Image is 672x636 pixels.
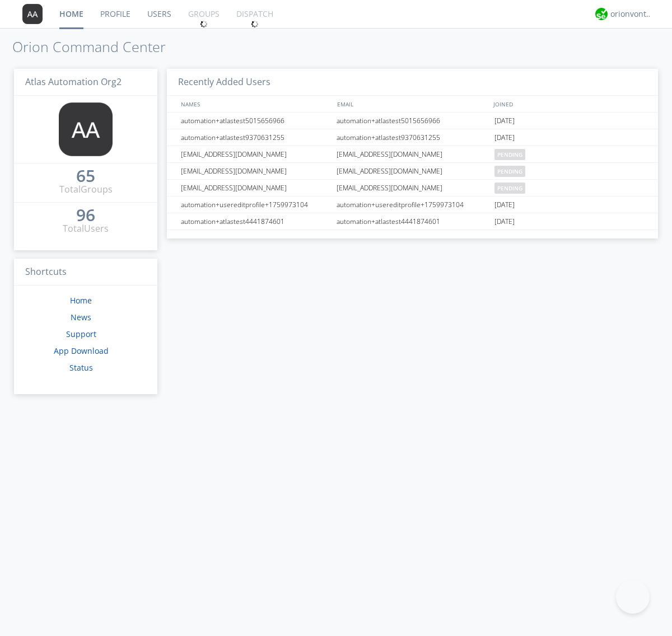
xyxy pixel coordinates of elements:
a: App Download [54,345,109,356]
a: Status [69,362,93,373]
div: Total Groups [59,183,113,196]
a: News [71,312,91,322]
span: pending [494,183,525,194]
span: [DATE] [494,197,515,213]
h3: Recently Added Users [167,69,658,96]
div: [EMAIL_ADDRESS][DOMAIN_NAME] [334,180,492,196]
div: orionvontas+atlas+automation+org2 [610,8,652,20]
img: spin.svg [200,20,208,28]
img: 29d36aed6fa347d5a1537e7736e6aa13 [595,8,608,20]
a: automation+usereditprofile+1759973104automation+usereditprofile+1759973104[DATE] [167,197,658,213]
div: automation+atlastest5015656966 [334,113,492,129]
div: Total Users [63,222,109,235]
span: [DATE] [494,113,515,129]
div: JOINED [491,96,647,112]
div: [EMAIL_ADDRESS][DOMAIN_NAME] [178,163,333,179]
iframe: Toggle Customer Support [616,580,650,614]
a: 96 [76,209,95,222]
a: [EMAIL_ADDRESS][DOMAIN_NAME][EMAIL_ADDRESS][DOMAIN_NAME]pending [167,146,658,163]
div: automation+usereditprofile+1759973104 [178,197,333,213]
div: 65 [76,170,95,181]
img: spin.svg [251,20,259,28]
a: [EMAIL_ADDRESS][DOMAIN_NAME][EMAIL_ADDRESS][DOMAIN_NAME]pending [167,180,658,197]
div: automation+atlastest4441874601 [334,213,492,230]
div: automation+atlastest9370631255 [178,129,333,146]
span: [DATE] [494,213,515,230]
span: pending [494,149,525,160]
a: 65 [76,170,95,183]
div: automation+atlastest4441874601 [178,213,333,230]
div: 96 [76,209,95,221]
div: [EMAIL_ADDRESS][DOMAIN_NAME] [178,146,333,162]
span: pending [494,166,525,177]
div: [EMAIL_ADDRESS][DOMAIN_NAME] [334,146,492,162]
h3: Shortcuts [14,259,157,286]
div: NAMES [178,96,332,112]
div: [EMAIL_ADDRESS][DOMAIN_NAME] [334,163,492,179]
img: 373638.png [22,4,43,24]
span: Atlas Automation Org2 [25,76,122,88]
div: automation+usereditprofile+1759973104 [334,197,492,213]
a: automation+atlastest9370631255automation+atlastest9370631255[DATE] [167,129,658,146]
div: [EMAIL_ADDRESS][DOMAIN_NAME] [178,180,333,196]
a: automation+atlastest4441874601automation+atlastest4441874601[DATE] [167,213,658,230]
a: Support [66,329,96,339]
a: Home [70,295,92,306]
span: [DATE] [494,129,515,146]
div: automation+atlastest5015656966 [178,113,333,129]
a: [EMAIL_ADDRESS][DOMAIN_NAME][EMAIL_ADDRESS][DOMAIN_NAME]pending [167,163,658,180]
div: automation+atlastest9370631255 [334,129,492,146]
div: EMAIL [334,96,491,112]
img: 373638.png [59,102,113,156]
a: automation+atlastest5015656966automation+atlastest5015656966[DATE] [167,113,658,129]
